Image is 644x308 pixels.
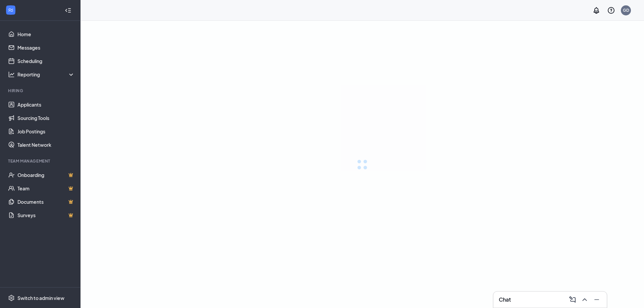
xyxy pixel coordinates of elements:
[17,111,75,125] a: Sourcing Tools
[581,296,589,304] svg: ChevronUp
[579,294,589,305] button: ChevronUp
[8,88,73,94] div: Hiring
[8,158,73,164] div: Team Management
[17,138,75,151] a: Talent Network
[17,71,75,78] div: Reporting
[17,208,75,222] a: SurveysCrown
[17,182,75,195] a: TeamCrown
[591,294,601,305] button: Minimize
[17,54,75,68] a: Scheduling
[17,98,75,111] a: Applicants
[607,6,615,14] svg: QuestionInfo
[17,168,75,182] a: OnboardingCrown
[17,27,75,41] a: Home
[17,195,75,208] a: DocumentsCrown
[8,71,15,78] svg: Analysis
[567,294,577,305] button: ComposeMessage
[593,296,601,304] svg: Minimize
[7,7,14,13] svg: WorkstreamLogo
[17,125,75,138] a: Job Postings
[17,41,75,54] a: Messages
[499,296,511,303] h3: Chat
[17,295,64,301] div: Switch to admin view
[65,7,71,14] svg: Collapse
[592,6,600,14] svg: Notifications
[569,296,577,304] svg: ComposeMessage
[8,295,15,301] svg: Settings
[623,7,629,13] div: GD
